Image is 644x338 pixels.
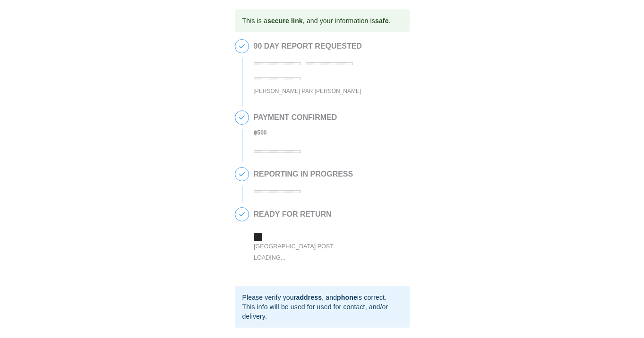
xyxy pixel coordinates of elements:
[235,111,249,124] span: 2
[242,302,402,321] div: This info will be used for used for contact, and/or delivery.
[235,168,249,181] span: 3
[254,42,405,51] h2: 90 DAY REPORT REQUESTED
[375,17,389,25] b: safe
[254,129,267,136] b: ฿ 500
[337,294,357,301] b: phone
[242,12,391,29] div: This is a , and your information is .
[296,294,322,301] b: address
[254,113,337,122] h2: PAYMENT CONFIRMED
[267,17,303,25] b: secure link
[254,170,353,178] h2: REPORTING IN PROGRESS
[235,40,249,53] span: 1
[254,241,353,263] div: [GEOGRAPHIC_DATA] Post Loading...
[235,208,249,221] span: 4
[242,293,402,302] div: Please verify your , and is correct.
[254,210,395,219] h2: READY FOR RETURN
[254,86,405,97] div: [PERSON_NAME] PAR [PERSON_NAME]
